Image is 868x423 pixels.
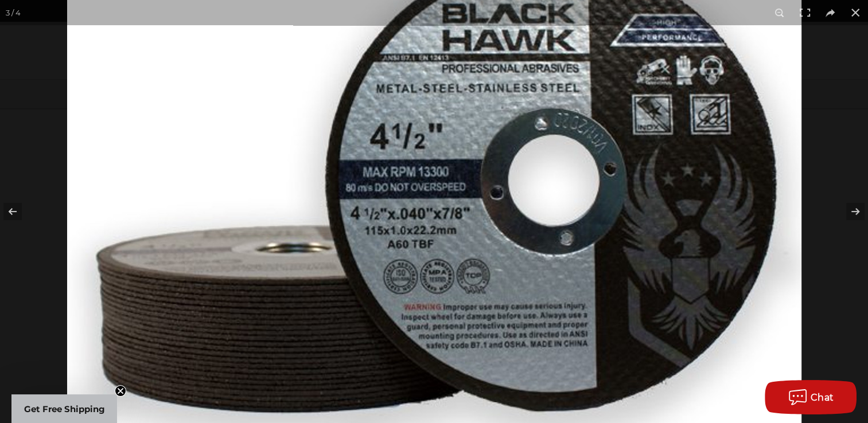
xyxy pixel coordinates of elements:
span: Get Free Shipping [24,404,105,414]
div: Get Free ShippingClose teaser [11,394,117,423]
button: Chat [765,380,857,414]
button: Close teaser [115,385,126,397]
button: Next (arrow right) [828,183,868,240]
span: Chat [811,392,834,403]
